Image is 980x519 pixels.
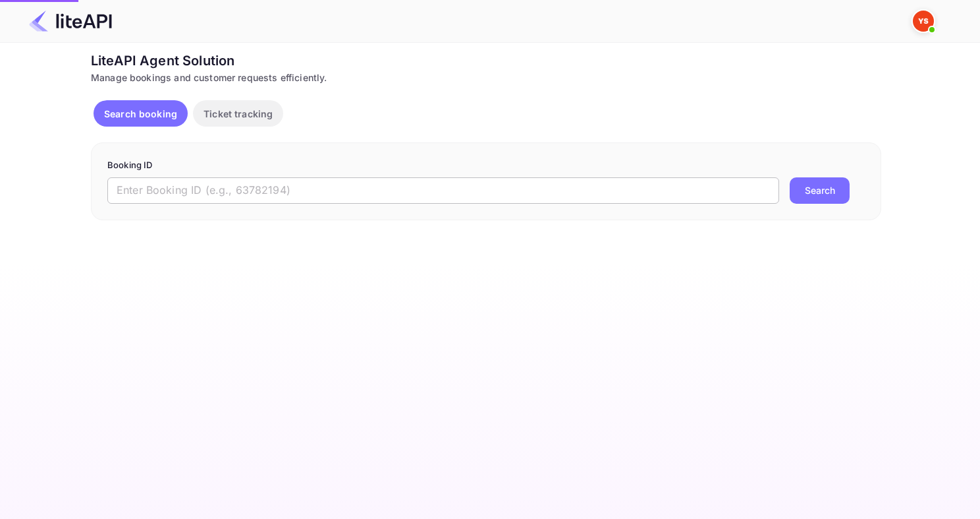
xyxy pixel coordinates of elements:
[790,177,850,204] button: Search
[91,51,881,71] div: LiteAPI Agent Solution
[107,159,865,172] p: Booking ID
[104,107,177,121] p: Search booking
[913,11,934,32] img: Yandex Support
[107,177,779,204] input: Enter Booking ID (e.g., 63782194)
[91,71,881,84] div: Manage bookings and customer requests efficiently.
[29,11,112,32] img: LiteAPI Logo
[204,107,273,121] p: Ticket tracking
